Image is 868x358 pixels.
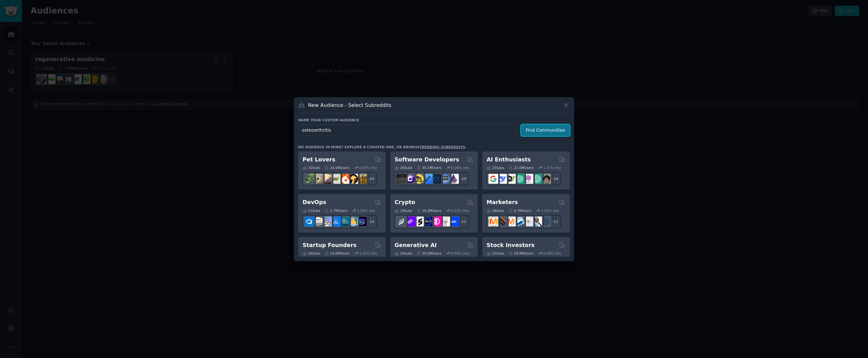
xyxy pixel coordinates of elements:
img: defi_ [449,217,459,226]
img: software [396,174,406,184]
h2: Generative AI [395,241,437,249]
div: 0.47 % /mo [359,166,377,170]
div: 0.58 % /mo [543,251,561,255]
div: 0.28 % /mo [451,166,469,170]
img: csharp [405,174,415,184]
h2: AI Enthusiasts [487,156,531,164]
img: turtle [331,174,340,184]
div: 15 Sub s [487,251,504,255]
div: 14.0M Users [324,251,349,255]
div: + 14 [364,215,377,228]
img: ArtificalIntelligence [541,174,551,184]
img: herpetology [304,174,314,184]
div: 1.7M Users [324,208,347,213]
img: AWS_Certified_Experts [313,217,323,226]
img: iOSProgramming [423,174,432,184]
h2: Startup Founders [303,241,356,249]
img: learnjavascript [414,174,424,184]
img: DevOpsLinks [331,217,340,226]
div: + 11 [548,215,561,228]
img: GoogleGeminiAI [488,174,498,184]
a: trending subreddits [420,145,465,149]
img: elixir [449,174,459,184]
img: Emailmarketing [515,217,524,226]
div: 1.59 % /mo [357,208,375,213]
div: + 19 [456,172,469,185]
img: ballpython [313,174,323,184]
img: CryptoNews [440,217,450,226]
div: 1.31 % /mo [543,166,561,170]
img: AskComputerScience [440,174,450,184]
div: 21 Sub s [303,208,320,213]
div: + 18 [548,172,561,185]
img: OnlineMarketing [541,217,551,226]
img: platformengineering [340,217,349,226]
img: 0xPolygon [405,217,415,226]
h2: Crypto [395,198,415,206]
img: azuredevops [304,217,314,226]
h3: New Audience - Select Subreddits [308,102,391,108]
div: 31 Sub s [303,166,320,170]
div: 0.50 % /mo [451,251,469,255]
div: 0.22 % /mo [451,208,469,213]
img: PetAdvice [348,174,358,184]
img: MarketingResearch [532,217,542,226]
img: PlatformEngineers [357,217,367,226]
div: 24.5M Users [324,166,349,170]
div: 19.2M Users [416,208,441,213]
img: bigseo [497,217,507,226]
h3: Name your custom audience [298,118,570,122]
h2: Pet Lovers [303,156,335,164]
img: dogbreed [357,174,367,184]
div: 18 Sub s [487,208,504,213]
img: ethstaker [414,217,424,226]
div: 16 Sub s [395,251,412,255]
img: leopardgeckos [322,174,332,184]
img: DeepSeek [497,174,507,184]
h2: Software Developers [395,156,459,164]
img: cockatiel [340,174,349,184]
div: 6.7M Users [508,208,531,213]
div: 19 Sub s [395,208,412,213]
img: Docker_DevOps [322,217,332,226]
input: Pick a short name, like "Digital Marketers" or "Movie-Goers" [298,124,517,136]
img: ethfinance [396,217,406,226]
img: AItoolsCatalog [506,174,516,184]
h2: Stock Investors [487,241,534,249]
img: chatgpt_prompts_ [532,174,542,184]
div: + 24 [364,172,377,185]
img: googleads [523,217,533,226]
div: 20.5M Users [416,251,441,255]
button: Find Communities [521,124,570,136]
img: chatgpt_promptDesign [515,174,524,184]
div: 25 Sub s [487,166,504,170]
div: 1.02 % /mo [541,208,559,213]
img: web3 [423,217,432,226]
div: 30.1M Users [416,166,441,170]
img: AskMarketing [506,217,516,226]
img: defiblockchain [431,217,441,226]
h2: Marketers [487,198,518,206]
h2: DevOps [303,198,326,206]
div: 28.8M Users [508,251,533,255]
img: OpenAIDev [523,174,533,184]
img: reactnative [431,174,441,184]
div: + 12 [456,215,469,228]
div: 1.05 % /mo [359,251,377,255]
div: No audience in mind? Explore a curated one, or browse . [298,145,467,149]
img: aws_cdk [348,217,358,226]
img: content_marketing [488,217,498,226]
div: 26 Sub s [395,166,412,170]
div: 16 Sub s [303,251,320,255]
div: 21.0M Users [508,166,533,170]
